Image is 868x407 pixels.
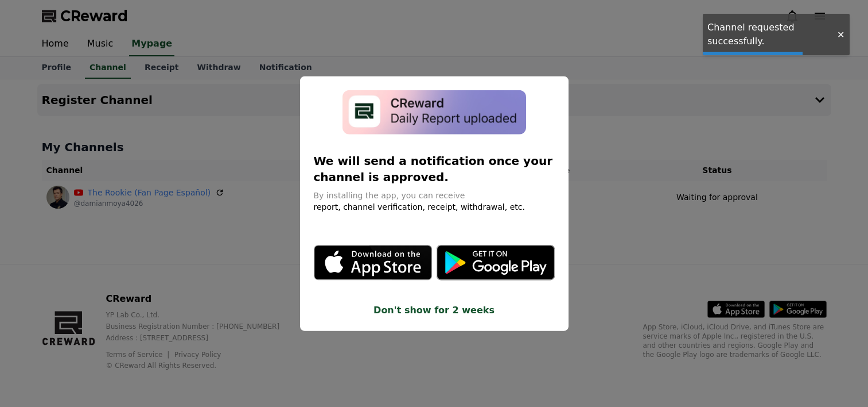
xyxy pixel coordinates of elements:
[314,303,555,317] button: Don't show for 2 weeks
[314,189,555,201] p: By installing the app, you can receive
[314,201,555,212] p: report, channel verification, receipt, withdrawal, etc.
[342,90,526,135] img: app-install-modal
[300,76,569,331] div: modal
[314,152,555,185] p: We will send a notification once your channel is approved.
